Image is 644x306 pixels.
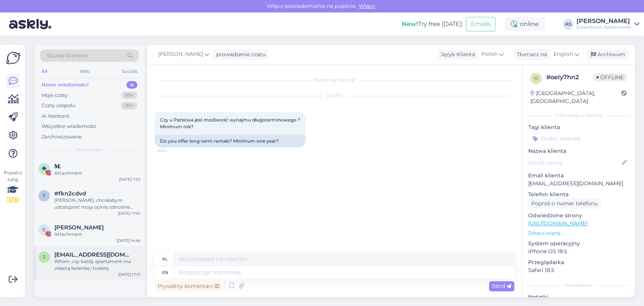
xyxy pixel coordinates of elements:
div: Archiwum [586,49,628,60]
div: Web [78,66,91,76]
div: en [162,266,168,279]
span: j [43,254,45,260]
div: Rozpoczął się czat [155,77,514,83]
input: Dodać etykietę [528,133,629,144]
span: f [43,193,46,198]
p: Odwiedzone strony [528,212,629,220]
p: Notatki [528,293,629,301]
div: [PERSON_NAME] [576,18,631,24]
div: Tłumacz na [514,51,547,58]
div: Socials [120,66,139,76]
span: 𝐌. [54,163,61,170]
span: o [534,75,538,81]
div: Poproś o numer telefonu [528,198,601,209]
p: Przeglądarka [528,258,629,266]
div: online [505,17,545,31]
div: [DATE] [155,92,514,99]
img: Askly Logo [6,51,20,65]
div: Nowe wiadomości [41,81,89,89]
div: Dodatkowy [528,282,629,289]
div: [DATE] 14:46 [117,238,140,243]
span: Offline [593,73,627,81]
div: Język Klienta [438,51,475,58]
div: prowadzenie czatu [213,51,266,58]
span: Send [492,283,511,289]
p: Telefon klienta [528,191,629,198]
button: Emails [466,17,496,31]
div: Zarchiwizowane [41,133,82,141]
span: 19:44 [157,148,185,154]
div: Informacje o kliencie [528,112,629,119]
a: [PERSON_NAME]Downtown Apartments [576,18,639,30]
div: [DATE] 17:13 [118,272,140,277]
div: AI Assistant [41,112,69,120]
div: [PERSON_NAME], chciałabym udostępnić moją opinię odnośnie jednego z apartamentów. Jak mogę to zro... [54,197,140,211]
div: Attachment [54,170,140,177]
div: [GEOGRAPHIC_DATA], [GEOGRAPHIC_DATA] [530,89,621,105]
div: Try free [DATE]: [402,20,463,29]
span: [PERSON_NAME] [158,50,203,58]
div: Witam ,czy każdy apartament ma własną łazienkę i toaletę [54,258,140,272]
div: AS [563,19,573,29]
span: English [553,50,573,58]
div: Prywatny komentarz [155,281,222,291]
div: Popatrz tutaj [6,169,20,203]
p: Zobacz więcej ... [528,230,629,237]
div: Wszystkie wiadomości [41,123,97,130]
span: Emilia Oniskevich [54,224,104,231]
div: [DATE] 17:01 [118,211,140,216]
div: Moje czaty [41,92,68,99]
div: # oely7hn2 [546,73,593,82]
span: E [43,227,46,232]
div: Do you offer long-term rentals? Minimum one year? [155,135,306,148]
span: Czy u Państwa jest możliwość wynajmu długoterminowego ?Minimum rok? [160,117,300,129]
p: Tagi klienta [528,123,629,131]
input: Dodaj nazwę [529,158,620,167]
div: All [40,66,49,76]
div: Attachment [54,231,140,238]
div: 99+ [121,92,137,99]
div: 4 [126,81,137,89]
span: #fkn2cdvd [54,190,86,197]
div: 99+ [121,102,137,109]
span: Włącz [357,3,377,9]
div: 2 / 3 [6,197,20,203]
div: Downtown Apartments [576,24,631,30]
p: Nazwa klienta [528,147,629,155]
span: judkijs@interia.pl [54,251,133,258]
p: [EMAIL_ADDRESS][DOMAIN_NAME] [528,180,629,188]
p: Email klienta [528,172,629,180]
div: [DATE] 7:53 [119,177,140,182]
p: System operacyjny [528,240,629,248]
p: iPhone OS 18.5 [528,248,629,255]
div: Czaty zespołu [41,102,75,109]
b: New! [402,20,418,28]
span: Szukaj klientów [47,52,88,60]
span: Nowe czaty [76,146,103,153]
p: Safari 18.5 [528,266,629,274]
a: [URL][DOMAIN_NAME] [528,220,587,227]
span: � [42,166,46,171]
span: Polish [481,50,498,58]
div: pl [162,253,168,266]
